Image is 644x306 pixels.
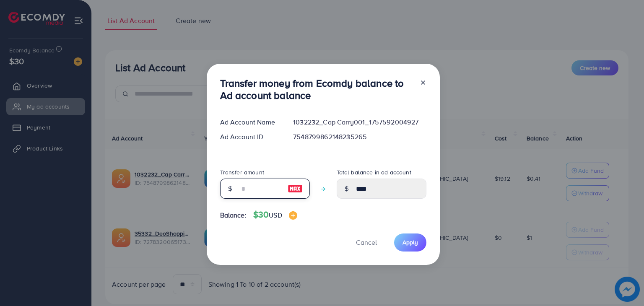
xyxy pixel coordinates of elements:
span: Apply [402,238,418,246]
div: Ad Account Name [213,117,287,127]
div: Ad Account ID [213,132,287,142]
button: Cancel [345,233,387,252]
span: USD [269,210,282,220]
img: image [288,184,303,194]
span: Balance: [220,210,247,220]
span: Cancel [356,238,377,247]
h3: Transfer money from Ecomdy balance to Ad account balance [220,77,413,101]
button: Apply [394,233,426,252]
div: 1032232_Cap Carry001_1757592004927 [286,117,433,127]
label: Total balance in ad account [337,168,411,176]
label: Transfer amount [220,168,264,176]
img: image [289,211,297,220]
div: 7548799862148235265 [286,132,433,142]
h4: $30 [253,210,297,220]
